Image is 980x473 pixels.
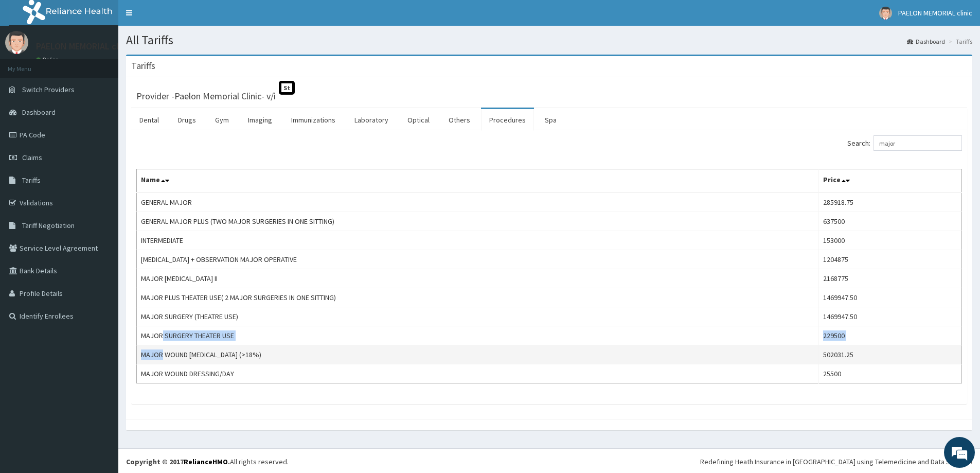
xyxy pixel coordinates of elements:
a: Others [440,109,478,131]
h3: Tariffs [131,61,155,71]
td: MAJOR SURGERY THEATER USE [137,326,819,345]
a: Imaging [240,109,280,131]
span: We're online! [60,130,142,234]
h3: Provider - Paelon Memorial Clinic- v/i [136,92,276,101]
p: PAELON MEMORIAL clinic [36,42,133,51]
a: Optical [399,109,438,131]
span: PAELON MEMORIAL clinic [898,8,972,17]
a: Gym [207,109,237,131]
th: Price [819,169,962,193]
td: 1469947.50 [819,288,962,307]
a: Laboratory [346,109,397,131]
a: RelianceHMO [184,457,228,466]
td: INTERMEDIATE [137,231,819,250]
a: Spa [537,109,565,131]
td: 229500 [819,326,962,345]
span: Tariff Negotiation [22,221,75,230]
a: Dashboard [907,37,945,46]
td: 502031.25 [819,345,962,364]
h1: All Tariffs [126,33,972,47]
td: 153000 [819,231,962,250]
td: GENERAL MAJOR PLUS (TWO MAJOR SURGERIES IN ONE SITTING) [137,212,819,231]
td: MAJOR PLUS THEATER USE( 2 MAJOR SURGERIES IN ONE SITTING) [137,288,819,307]
img: d_794563401_company_1708531726252_794563401 [19,51,42,77]
td: [MEDICAL_DATA] + OBSERVATION MAJOR OPERATIVE [137,250,819,269]
span: Claims [22,153,42,162]
td: MAJOR WOUND DRESSING/DAY [137,364,819,383]
div: Chat with us now [54,58,173,71]
img: User Image [879,7,892,20]
td: MAJOR WOUND [MEDICAL_DATA] (>18%) [137,345,819,364]
span: Switch Providers [22,85,75,94]
span: Tariffs [22,176,41,185]
span: Dashboard [22,108,56,117]
a: Online [36,56,61,63]
td: 25500 [819,364,962,383]
textarea: Type your message and hit 'Enter' [5,281,196,317]
th: Name [137,169,819,193]
td: 637500 [819,212,962,231]
strong: Copyright © 2017 . [126,457,230,466]
div: Redefining Heath Insurance in [GEOGRAPHIC_DATA] using Telemedicine and Data Science! [700,457,972,467]
li: Tariffs [946,37,972,46]
span: St [279,81,295,95]
a: Dental [131,109,167,131]
input: Search: [874,135,962,151]
td: 2168775 [819,269,962,288]
td: GENERAL MAJOR [137,192,819,212]
td: MAJOR SURGERY (THEATRE USE) [137,307,819,326]
td: 1204875 [819,250,962,269]
img: User Image [5,31,28,54]
td: 285918.75 [819,192,962,212]
div: Minimize live chat window [169,5,193,30]
a: Drugs [170,109,204,131]
a: Procedures [481,109,534,131]
label: Search: [847,135,962,151]
td: MAJOR [MEDICAL_DATA] II [137,269,819,288]
td: 1469947.50 [819,307,962,326]
a: Immunizations [283,109,344,131]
